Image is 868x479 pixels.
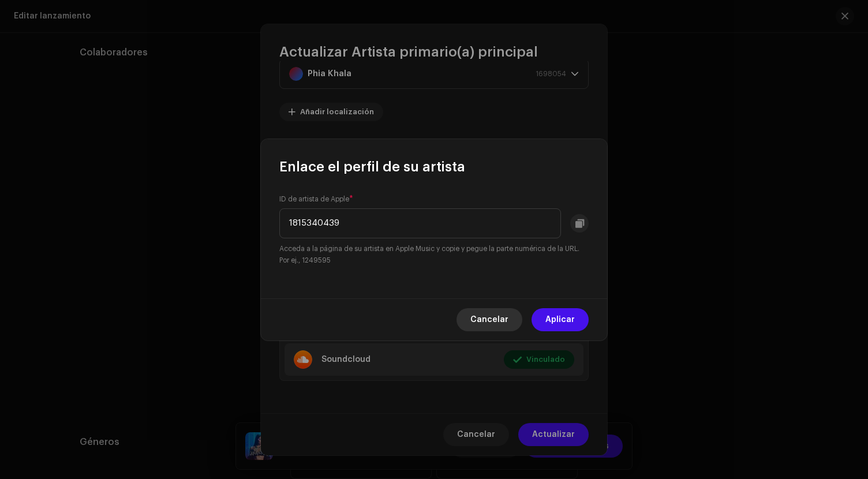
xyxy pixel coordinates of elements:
label: ID de artista de Apple [279,194,353,204]
small: Acceda a la página de su artista en Apple Music y copie y pegue la parte numérica de la URL. Por ... [279,243,589,266]
button: Aplicar [532,308,589,331]
input: e.g. 1249595 [279,208,561,238]
span: Enlace el perfil de su artista [279,158,465,176]
button: Cancelar [457,308,522,331]
span: Aplicar [545,308,575,331]
span: Cancelar [470,308,508,331]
